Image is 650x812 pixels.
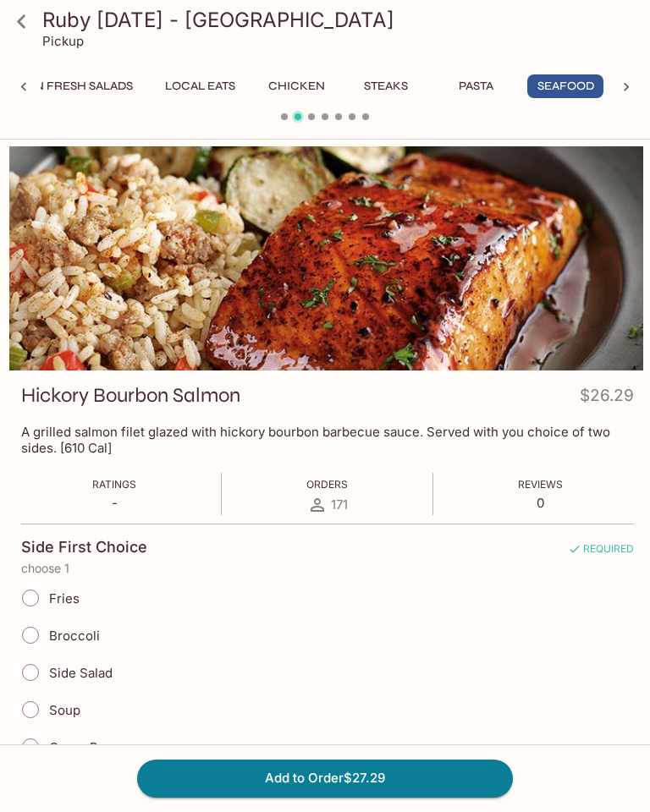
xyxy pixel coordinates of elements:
[42,33,84,49] p: Pickup
[527,74,603,98] button: Seafood
[21,538,147,557] h4: Side First Choice
[306,478,348,491] span: Orders
[42,7,636,33] h3: Ruby [DATE] - [GEOGRAPHIC_DATA]
[49,739,127,755] span: Green Beans
[92,478,136,491] span: Ratings
[49,628,100,644] span: Broccoli
[518,495,563,511] p: 0
[156,74,245,98] button: Local Eats
[92,495,136,511] p: -
[49,702,80,718] span: Soup
[21,382,240,409] h3: Hickory Bourbon Salmon
[258,74,334,98] button: Chicken
[438,74,514,98] button: Pasta
[580,382,634,415] h4: $26.29
[49,590,80,606] span: Fries
[348,74,424,98] button: Steaks
[137,760,513,797] button: Add to Order$27.29
[49,665,113,681] span: Side Salad
[331,497,348,513] span: 171
[9,146,646,370] div: Hickory Bourbon Salmon
[21,424,634,456] p: A grilled salmon filet glazed with hickory bourbon barbecue sauce. Served with you choice of two ...
[518,478,563,491] span: Reviews
[568,542,634,562] span: REQUIRED
[21,562,634,575] p: choose 1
